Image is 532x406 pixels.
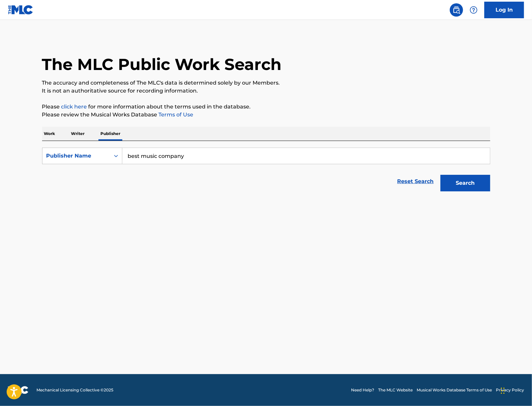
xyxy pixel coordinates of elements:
p: The accuracy and completeness of The MLC's data is determined solely by our Members. [42,79,490,87]
div: Publisher Name [46,152,106,160]
img: logo [8,386,29,394]
a: Need Help? [351,387,374,393]
img: help [470,6,478,14]
img: search [452,6,460,14]
button: Search [441,175,490,191]
div: Help [467,3,480,17]
h1: The MLC Public Work Search [42,54,282,74]
a: The MLC Website [378,387,413,393]
div: Drag [501,381,505,401]
p: Writer [69,127,87,141]
form: Search Form [42,148,490,195]
p: It is not an authoritative source for recording information. [42,87,490,95]
p: Work [42,127,57,141]
p: Please review the Musical Works Database [42,111,490,119]
p: Publisher [99,127,123,141]
iframe: Chat Widget [499,374,532,406]
span: Mechanical Licensing Collective © 2025 [36,387,113,393]
a: Reset Search [394,174,437,189]
a: click here [61,103,87,110]
a: Musical Works Database Terms of Use [417,387,492,393]
a: Log In [484,2,524,18]
img: MLC Logo [8,5,33,15]
a: Public Search [450,3,463,17]
a: Terms of Use [157,111,194,118]
a: Privacy Policy [496,387,524,393]
p: Please for more information about the terms used in the database. [42,103,490,111]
